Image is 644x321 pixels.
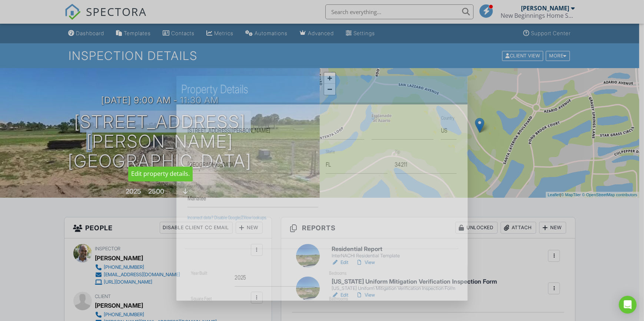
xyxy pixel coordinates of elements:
[372,115,379,121] label: Unit
[187,183,200,188] label: County
[395,149,400,155] label: Zip
[329,270,347,276] label: Bedrooms
[326,149,335,155] label: State
[191,270,208,276] label: Year Built
[191,296,212,301] label: Square Feet
[187,115,201,121] label: Address
[329,296,348,301] label: Bathrooms
[187,215,457,221] div: Incorrect data? Disable Google/Zillow lookups.
[441,115,455,121] label: Country
[619,296,637,314] div: Open Intercom Messenger
[181,82,462,97] h2: Property Details
[187,149,195,155] label: City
